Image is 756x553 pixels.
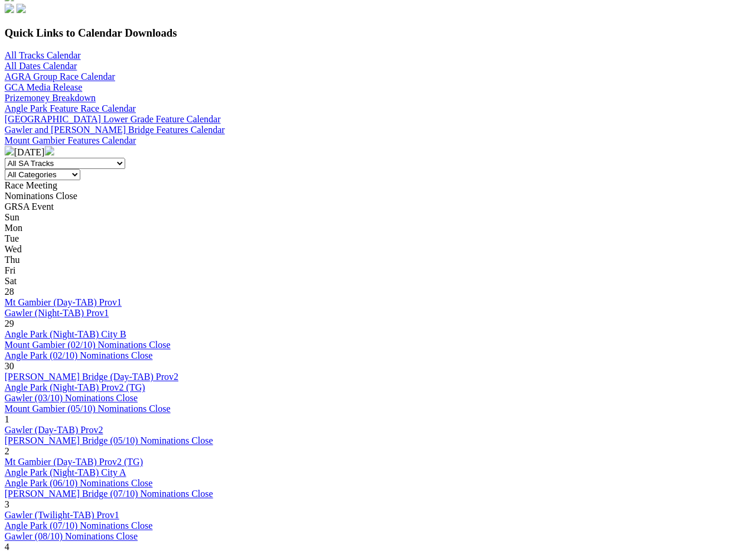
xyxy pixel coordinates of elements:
div: Wed [5,244,751,255]
span: 2 [5,446,9,456]
a: Angle Park (Night-TAB) City A [5,467,126,477]
img: facebook.svg [5,4,14,13]
a: [PERSON_NAME] Bridge (07/10) Nominations Close [5,489,213,499]
img: chevron-left-pager-white.svg [5,146,14,155]
span: 30 [5,361,14,371]
a: [PERSON_NAME] Bridge (05/10) Nominations Close [5,435,213,445]
div: Fri [5,265,751,276]
a: Mt Gambier (Day-TAB) Prov2 (TG) [5,457,143,467]
a: Mount Gambier (02/10) Nominations Close [5,340,171,350]
span: 1 [5,414,9,424]
a: Gawler (03/10) Nominations Close [5,393,138,403]
a: Prizemoney Breakdown [5,93,96,103]
h3: Quick Links to Calendar Downloads [5,27,751,40]
a: Angle Park (06/10) Nominations Close [5,478,153,488]
a: Angle Park (Night-TAB) Prov2 (TG) [5,382,145,392]
a: Mount Gambier Features Calendar [5,135,136,145]
div: GRSA Event [5,201,751,212]
div: Sat [5,276,751,287]
a: Gawler (Twilight-TAB) Prov1 [5,510,119,520]
a: All Tracks Calendar [5,50,81,60]
div: Tue [5,233,751,244]
a: Angle Park (Night-TAB) City B [5,329,126,339]
a: [GEOGRAPHIC_DATA] Lower Grade Feature Calendar [5,114,221,124]
a: GCA Media Release [5,82,83,92]
a: Gawler and [PERSON_NAME] Bridge Features Calendar [5,125,225,135]
img: chevron-right-pager-white.svg [45,146,54,155]
a: Mt Gambier (Day-TAB) Prov1 [5,297,122,307]
a: Angle Park Feature Race Calendar [5,103,136,113]
a: Gawler (Night-TAB) Prov1 [5,308,109,318]
div: Race Meeting [5,180,751,191]
div: [DATE] [5,146,751,158]
a: Gawler (Day-TAB) Prov2 [5,425,103,435]
div: Mon [5,223,751,233]
img: twitter.svg [17,4,26,13]
a: Gawler (08/10) Nominations Close [5,531,138,541]
a: Angle Park (02/10) Nominations Close [5,350,153,360]
span: 28 [5,287,14,297]
a: Angle Park (07/10) Nominations Close [5,521,153,531]
a: All Dates Calendar [5,61,77,71]
a: [PERSON_NAME] Bridge (Day-TAB) Prov2 [5,372,178,382]
div: Sun [5,212,751,223]
a: Mount Gambier (05/10) Nominations Close [5,404,171,414]
span: 29 [5,318,14,328]
div: Thu [5,255,751,265]
div: Nominations Close [5,191,751,201]
span: 3 [5,499,9,509]
a: AGRA Group Race Calendar [5,71,115,82]
span: 4 [5,542,9,552]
